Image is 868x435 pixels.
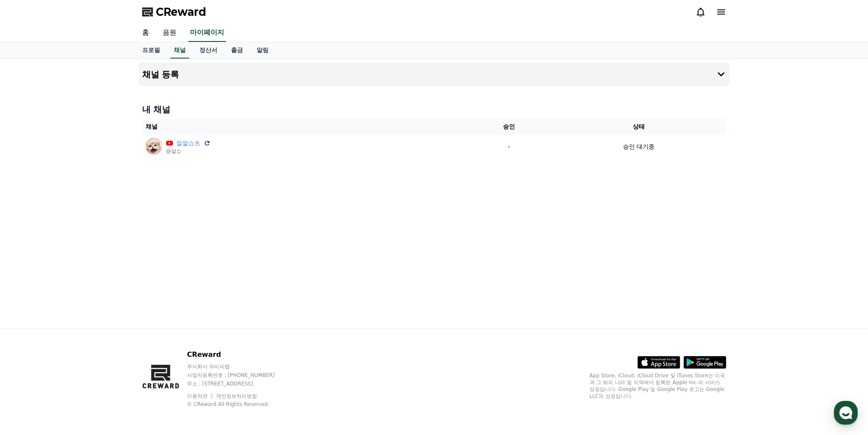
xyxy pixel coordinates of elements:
a: 프로필 [135,42,167,59]
a: 채널 [170,42,189,59]
h4: 내 채널 [142,103,726,115]
button: 채널 등록 [139,62,730,86]
p: 주식회사 와이피랩 [187,363,291,370]
a: 홈 [135,24,156,42]
a: CReward [142,5,206,19]
img: 깔깔쇼츠 [146,138,163,155]
a: 음원 [156,24,183,42]
p: @깔쇼 [166,148,210,155]
span: CReward [156,5,206,19]
th: 채널 [142,119,467,135]
a: 개인정보처리방침 [216,393,257,399]
p: App Store, iCloud, iCloud Drive 및 iTunes Store는 미국과 그 밖의 나라 및 지역에서 등록된 Apple Inc.의 서비스 상표입니다. Goo... [590,372,726,400]
a: 정산서 [193,42,224,59]
a: 알림 [250,42,275,59]
p: - [470,142,548,151]
h4: 채널 등록 [142,70,179,79]
p: CReward [187,350,291,360]
a: 깔깔쇼츠 [176,139,200,148]
p: 주소 : [STREET_ADDRESS] [187,380,291,387]
p: © CReward All Rights Reserved. [187,401,291,408]
th: 상태 [551,119,726,135]
a: 마이페이지 [188,24,226,42]
a: 출금 [224,42,250,59]
a: 이용약관 [187,393,214,399]
th: 승인 [466,119,551,135]
p: 사업자등록번호 : [PHONE_NUMBER] [187,372,291,379]
p: 승인 대기중 [623,142,655,151]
